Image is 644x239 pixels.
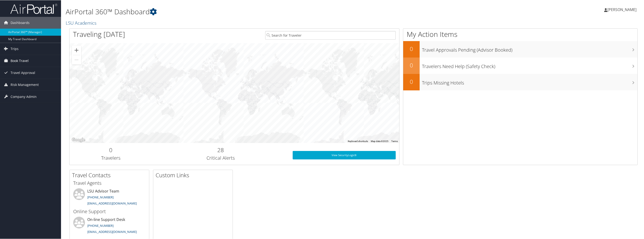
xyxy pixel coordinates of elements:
a: Terms (opens in new tab) [391,140,398,142]
h1: Traveling [DATE] [73,29,125,39]
span: Travel Approval [11,67,35,78]
a: View SecurityLogic® [293,151,395,159]
img: airportal-logo.png [10,3,57,14]
h2: 28 [155,146,286,154]
span: Trips [11,43,19,54]
span: Company Admin [11,91,37,102]
h3: Travelers [73,154,148,161]
h2: Travel Contacts [72,171,149,179]
li: On-line Support Desk [71,216,148,236]
span: Risk Management [11,79,39,90]
input: Search for Traveler [265,31,395,39]
a: LSU Academics [66,19,98,26]
span: Dashboards [11,17,30,28]
h3: Critical Alerts [155,154,286,161]
a: [PERSON_NAME] [604,2,641,16]
h2: 0 [73,146,148,154]
h3: Travelers Need Help (Safety Check) [422,61,637,69]
h1: AirPortal 360™ Dashboard [66,7,449,16]
a: Open this area in Google Maps (opens a new window) [71,137,86,143]
h3: Trips Missing Hotels [422,77,637,86]
button: Keyboard shortcuts [348,139,368,143]
span: Map data ©2025 [371,140,388,142]
a: 0Trips Missing Hotels [403,74,637,90]
a: [EMAIL_ADDRESS][DOMAIN_NAME] [87,201,137,205]
h3: Travel Approvals Pending (Advisor Booked) [422,44,637,53]
h3: Online Support [73,208,146,215]
a: [PHONE_NUMBER] [87,223,114,227]
img: Google [71,137,86,143]
a: 0Travel Approvals Pending (Advisor Booked) [403,41,637,57]
h2: 0 [403,45,420,53]
button: Zoom in [72,45,81,55]
h3: Travel Agents [73,180,146,186]
a: 0Travelers Need Help (Safety Check) [403,57,637,74]
button: Zoom out [72,55,81,64]
span: [PERSON_NAME] [607,7,636,12]
a: [EMAIL_ADDRESS][DOMAIN_NAME] [87,229,137,234]
h1: My Action Items [403,29,637,39]
a: [PHONE_NUMBER] [87,195,114,199]
h2: 0 [403,61,420,69]
span: Book Travel [11,55,29,66]
h2: 0 [403,77,420,85]
li: LSU Advisor Team [71,188,148,207]
h2: Custom Links [156,171,233,179]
